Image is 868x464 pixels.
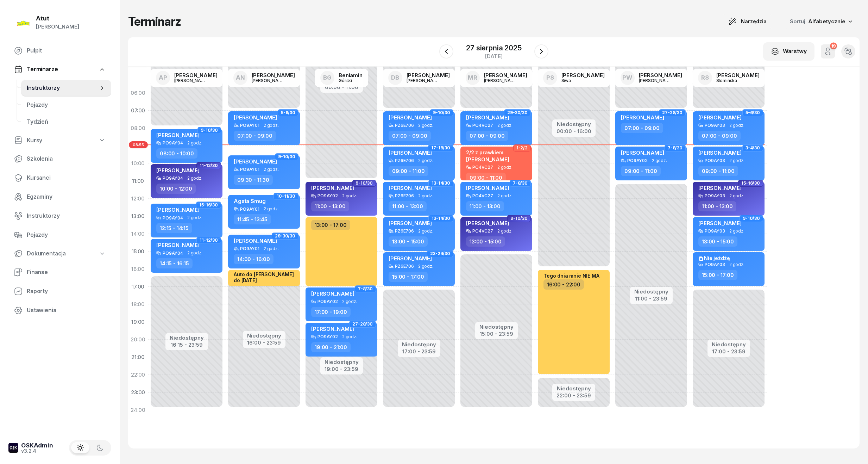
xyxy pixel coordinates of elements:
div: 10:00 - 12:00 [156,184,196,194]
div: [PERSON_NAME] [252,73,295,78]
div: 09:00 - 11:00 [621,166,661,176]
div: 13:00 - 15:00 [698,236,737,247]
div: 08:00 [128,119,148,137]
div: PO9AY03 [705,262,725,267]
span: 15-16/30 [741,182,760,184]
span: [PERSON_NAME] [389,220,432,227]
div: 2/2 z prawkiem [466,149,509,155]
a: AP[PERSON_NAME][PERSON_NAME] [150,69,223,87]
span: 2 godz. [187,141,202,146]
div: 07:00 - 09:00 [389,131,431,141]
a: PS[PERSON_NAME]Siwa [537,69,610,87]
span: 11-12/30 [200,240,218,241]
span: 2 godz. [652,158,667,163]
span: 2 godz. [187,176,202,181]
div: PO9AY02 [317,299,338,304]
a: Terminarze [8,61,111,78]
span: 5-6/30 [281,112,295,113]
span: 2 godz. [418,264,433,269]
div: 11:00 - 23:59 [634,294,668,302]
div: [PERSON_NAME] [174,73,218,78]
span: 9-10/30 [433,112,450,113]
span: Raporty [27,287,106,296]
button: Niedostępny17:00 - 23:59 [402,340,436,356]
div: [DATE] [466,54,521,59]
div: 12:15 - 14:15 [156,223,192,233]
div: PO9AY01 [240,123,259,128]
div: 16:00 - 22:00 [543,279,584,290]
a: Finanse [8,264,111,281]
a: MR[PERSON_NAME][PERSON_NAME] [460,69,533,87]
div: 21:00 [128,348,148,366]
div: Niedostępny [402,342,436,347]
span: Agata Smug [234,198,265,204]
span: 08:55 [129,141,148,148]
div: Niedostępny [325,359,359,365]
span: 1-2/2 [516,147,528,149]
div: Auto do [PERSON_NAME] do [DATE] [234,271,296,283]
div: Niedostępny [247,333,281,338]
span: Instruktorzy [27,83,99,93]
span: 7-8/30 [358,288,373,290]
div: 19:00 [128,313,148,331]
div: Siwa [561,78,595,83]
span: Szkolenia [27,154,106,163]
span: [PERSON_NAME] [466,220,509,227]
div: PO9AY03 [705,229,725,233]
div: PO9AY01 [240,167,259,172]
span: 2 godz. [729,229,744,234]
div: Niedostępny [712,342,746,347]
div: PZ6E706 [395,264,414,268]
div: Słomińska [716,78,750,83]
span: 2 godz. [729,123,744,128]
div: PZ6E706 [395,229,414,233]
div: Górski [339,78,363,83]
div: [PERSON_NAME] [484,73,527,78]
div: 15:00 - 17:00 [698,270,737,280]
div: 08:00 - 10:00 [156,148,197,159]
div: 12:00 [128,190,148,208]
span: 2 godz. [497,165,512,170]
span: [PERSON_NAME] [698,185,742,191]
div: 07:00 - 09:00 [698,131,741,141]
span: 15-16/30 [199,204,218,206]
span: [PERSON_NAME] [466,114,509,121]
span: 7-8/30 [668,147,683,149]
span: [PERSON_NAME] [698,220,742,227]
div: 23:00 [128,384,148,401]
div: [PERSON_NAME] [639,78,673,83]
div: 11:00 - 13:00 [389,201,427,211]
span: [PERSON_NAME] [389,114,432,121]
button: Warstwy [763,42,814,61]
a: PW[PERSON_NAME][PERSON_NAME] [615,69,688,87]
div: 16:00 [128,260,148,278]
div: Warstwy [771,47,807,56]
div: 11:00 - 13:00 [311,201,349,211]
span: 2 godz. [729,193,744,198]
div: 07:00 - 09:00 [234,131,276,141]
span: 3-4/30 [746,147,760,149]
span: [PERSON_NAME] [234,237,277,244]
button: Niedostępny00:00 - 16:00 [556,120,591,136]
div: 22:00 [128,366,148,384]
div: PO9AY03 [705,158,725,163]
span: [PERSON_NAME] [311,185,354,191]
button: Niedostępny16:00 - 23:59 [247,332,281,347]
span: 2 godz. [497,229,512,234]
div: [PERSON_NAME] [252,78,285,83]
span: 2 godz. [418,123,433,128]
div: PO9AY01 [240,246,259,251]
a: Instruktorzy [21,80,111,97]
div: 14:15 - 16:15 [156,258,193,268]
span: 9-10/30 [356,182,373,184]
div: 06:00 [128,84,148,102]
button: Niedostępny15:00 - 23:59 [479,323,514,338]
div: 09:00 - 11:00 [698,166,738,176]
button: Sortuj Alfabetycznie [781,14,860,29]
a: AN[PERSON_NAME][PERSON_NAME] [228,69,301,87]
div: [PERSON_NAME] [484,78,518,83]
div: 20:00 [128,331,148,348]
span: Egzaminy [27,192,106,202]
div: 19:00 - 23:59 [325,365,359,372]
div: PO9AY01 [240,286,259,290]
